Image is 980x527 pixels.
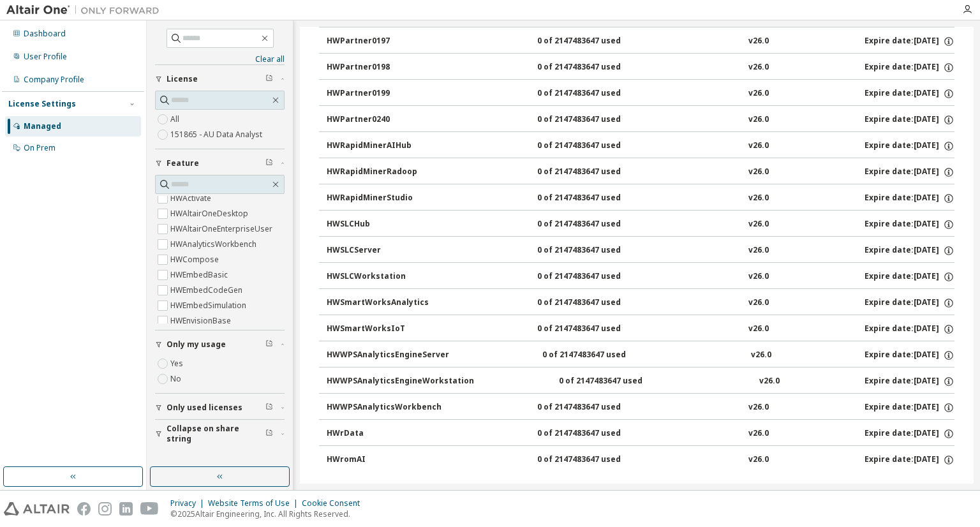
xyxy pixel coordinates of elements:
[327,367,954,396] button: HWWPSAnalyticsEngineWorkstation0 of 2147483647 usedv26.0Expire date:[DATE]
[155,65,285,93] button: License
[24,52,67,62] div: User Profile
[748,62,769,73] div: v26.0
[748,140,769,152] div: v26.0
[865,350,954,361] div: Expire date: [DATE]
[24,75,84,85] div: Company Profile
[155,330,285,359] button: Only my usage
[327,54,954,82] button: HWPartner01980 of 2147483647 usedv26.0Expire date:[DATE]
[208,498,302,508] div: Website Terms of Use
[327,237,954,265] button: HWSLCServer0 of 2147483647 usedv26.0Expire date:[DATE]
[537,297,652,309] div: 0 of 2147483647 used
[167,74,198,84] span: License
[748,297,769,309] div: v26.0
[327,27,954,56] button: HWPartner01970 of 2147483647 usedv26.0Expire date:[DATE]
[327,114,442,126] div: HWPartner0240
[170,191,214,206] label: HWActivate
[748,88,769,100] div: v26.0
[327,158,954,186] button: HWRapidMinerRadoop0 of 2147483647 usedv26.0Expire date:[DATE]
[865,402,954,413] div: Expire date: [DATE]
[327,376,474,387] div: HWWPSAnalyticsEngineWorkstation
[77,502,91,516] img: facebook.svg
[170,221,275,237] label: HWAltairOneEnterpriseUser
[865,323,954,335] div: Expire date: [DATE]
[327,428,442,440] div: HWrData
[155,394,285,422] button: Only used licenses
[327,394,954,422] button: HWWPSAnalyticsWorkbench0 of 2147483647 usedv26.0Expire date:[DATE]
[265,403,273,413] span: Clear filter
[98,502,112,516] img: instagram.svg
[537,36,652,47] div: 0 of 2147483647 used
[327,36,442,47] div: HWPartner0197
[170,112,182,127] label: All
[327,211,954,239] button: HWSLCHub0 of 2147483647 usedv26.0Expire date:[DATE]
[327,80,954,108] button: HWPartner01990 of 2147483647 usedv26.0Expire date:[DATE]
[748,114,769,126] div: v26.0
[865,167,954,178] div: Expire date: [DATE]
[748,219,769,230] div: v26.0
[865,245,954,256] div: Expire date: [DATE]
[170,206,251,221] label: HWAltairOneDesktop
[327,289,954,317] button: HWSmartWorksAnalytics0 of 2147483647 usedv26.0Expire date:[DATE]
[327,315,954,343] button: HWSmartWorksIoT0 of 2147483647 usedv26.0Expire date:[DATE]
[327,297,442,309] div: HWSmartWorksAnalytics
[542,350,657,361] div: 0 of 2147483647 used
[748,454,769,466] div: v26.0
[24,143,56,153] div: On Prem
[865,271,954,283] div: Expire date: [DATE]
[119,502,133,516] img: linkedin.svg
[327,245,442,256] div: HWSLCServer
[265,339,273,350] span: Clear filter
[327,446,954,474] button: HWromAI0 of 2147483647 usedv26.0Expire date:[DATE]
[865,297,954,309] div: Expire date: [DATE]
[751,350,771,361] div: v26.0
[167,339,226,350] span: Only my usage
[170,356,186,371] label: Yes
[327,271,442,283] div: HWSLCWorkstation
[865,114,954,126] div: Expire date: [DATE]
[265,158,273,168] span: Clear filter
[170,508,367,519] p: © 2025 Altair Engineering, Inc. All Rights Reserved.
[327,454,442,466] div: HWromAI
[327,341,954,369] button: HWWPSAnalyticsEngineServer0 of 2147483647 usedv26.0Expire date:[DATE]
[748,36,769,47] div: v26.0
[865,88,954,100] div: Expire date: [DATE]
[327,62,442,73] div: HWPartner0198
[865,140,954,152] div: Expire date: [DATE]
[327,132,954,160] button: HWRapidMinerAIHub0 of 2147483647 usedv26.0Expire date:[DATE]
[537,88,652,100] div: 0 of 2147483647 used
[302,498,367,508] div: Cookie Consent
[327,402,442,413] div: HWWPSAnalyticsWorkbench
[170,498,208,508] div: Privacy
[327,263,954,291] button: HWSLCWorkstation0 of 2147483647 usedv26.0Expire date:[DATE]
[140,502,159,516] img: youtube.svg
[327,140,442,152] div: HWRapidMinerAIHub
[327,106,954,134] button: HWPartner02400 of 2147483647 usedv26.0Expire date:[DATE]
[748,167,769,178] div: v26.0
[155,149,285,177] button: Feature
[327,167,442,178] div: HWRapidMinerRadoop
[167,424,265,444] span: Collapse on share string
[167,403,242,413] span: Only used licenses
[327,219,442,230] div: HWSLCHub
[265,74,273,84] span: Clear filter
[8,99,76,109] div: License Settings
[170,252,221,267] label: HWCompose
[537,167,652,178] div: 0 of 2147483647 used
[6,4,166,17] img: Altair One
[537,140,652,152] div: 0 of 2147483647 used
[170,298,249,313] label: HWEmbedSimulation
[748,193,769,204] div: v26.0
[170,283,245,298] label: HWEmbedCodeGen
[865,219,954,230] div: Expire date: [DATE]
[865,193,954,204] div: Expire date: [DATE]
[265,429,273,439] span: Clear filter
[865,376,954,387] div: Expire date: [DATE]
[155,54,285,64] a: Clear all
[559,376,674,387] div: 0 of 2147483647 used
[167,158,199,168] span: Feature
[170,267,230,283] label: HWEmbedBasic
[748,323,769,335] div: v26.0
[327,193,442,204] div: HWRapidMinerStudio
[537,454,652,466] div: 0 of 2147483647 used
[748,245,769,256] div: v26.0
